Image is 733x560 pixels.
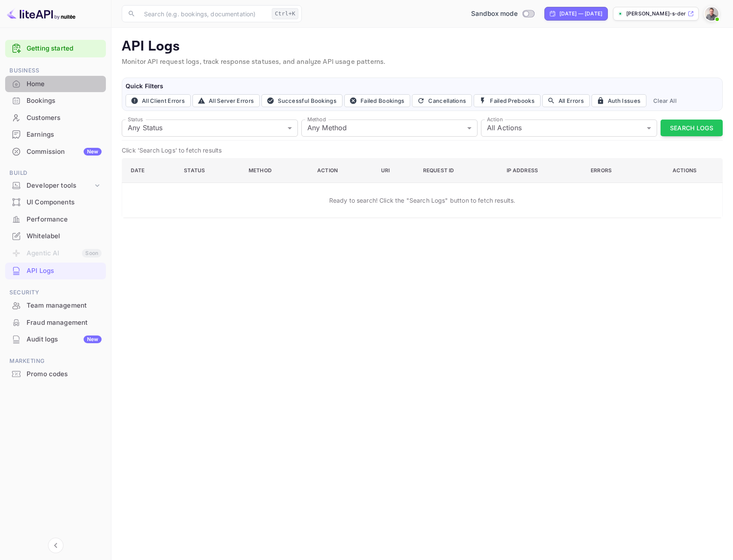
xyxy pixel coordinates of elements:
div: UI Components [5,194,106,211]
a: Home [5,76,106,92]
div: CommissionNew [5,144,106,160]
input: Search (e.g. bookings, documentation) [139,5,268,22]
button: Failed Prebooks [474,94,541,107]
a: Customers [5,110,106,126]
div: Performance [27,215,102,225]
button: All Client Errors [126,94,191,107]
div: [DATE] — [DATE] [559,10,602,18]
th: Action [310,158,374,183]
div: Customers [27,113,102,123]
p: [PERSON_NAME]-s-derberg-xwcte... [626,10,686,18]
a: Performance [5,211,106,227]
button: Failed Bookings [344,94,411,107]
div: Fraud management [27,318,102,328]
div: API Logs [5,263,106,279]
a: Promo codes [5,366,106,382]
p: Ready to search! Click the "Search Logs" button to fetch results. [329,196,516,205]
th: Method [242,158,310,183]
a: CommissionNew [5,144,106,159]
img: Mikael Söderberg [705,7,718,21]
a: Bookings [5,93,106,108]
span: Marketing [5,356,106,366]
div: Switch to Production mode [468,9,538,19]
th: IP Address [500,158,584,183]
th: Status [177,158,242,183]
div: New [84,148,102,156]
div: Developer tools [27,181,93,191]
th: Errors [584,158,649,183]
button: All Errors [542,94,590,107]
div: New [84,335,102,343]
a: API Logs [5,263,106,279]
div: Commission [27,147,102,157]
th: Actions [649,158,723,183]
div: Earnings [5,126,106,143]
a: Audit logsNew [5,331,106,347]
a: UI Components [5,194,106,210]
div: Fraud management [5,314,106,331]
th: Date [122,158,177,183]
div: Bookings [27,96,102,106]
label: Method [307,116,326,123]
div: Audit logs [27,335,102,344]
a: Team management [5,297,106,313]
p: Monitor API request logs, track response statuses, and analyze API usage patterns. [122,57,723,67]
div: Promo codes [5,366,106,383]
div: Getting started [5,40,106,57]
div: Whitelabel [27,231,102,241]
div: Customers [5,110,106,126]
div: Performance [5,211,106,228]
a: Earnings [5,126,106,142]
div: Promo codes [27,369,102,379]
a: Fraud management [5,314,106,330]
div: Home [27,79,102,89]
div: Audit logsNew [5,331,106,348]
span: Sandbox mode [471,9,518,19]
img: LiteAPI logo [7,7,75,21]
button: All Server Errors [192,94,260,107]
th: Request ID [416,158,500,183]
a: Getting started [27,44,102,54]
button: Collapse navigation [48,538,63,553]
a: Whitelabel [5,228,106,244]
button: Clear All [650,94,680,107]
div: Home [5,76,106,93]
div: Team management [27,301,102,311]
div: Whitelabel [5,228,106,245]
div: Earnings [27,130,102,140]
div: Any Status [122,120,298,137]
button: Auth Issues [592,94,646,107]
p: API Logs [122,38,723,55]
span: Business [5,66,106,75]
div: Ctrl+K [272,8,298,19]
button: Successful Bookings [261,94,342,107]
button: Cancellations [412,94,472,107]
span: Build [5,168,106,178]
div: API Logs [27,266,102,276]
div: Developer tools [5,178,106,193]
p: Click 'Search Logs' to fetch results [122,146,723,155]
th: URI [374,158,416,183]
button: Search Logs [661,120,723,136]
div: All Actions [481,120,657,137]
div: Bookings [5,93,106,109]
label: Action [487,116,503,123]
div: Any Method [301,120,478,137]
h6: Quick Filters [126,81,719,91]
label: Status [128,116,143,123]
div: UI Components [27,198,102,207]
span: Security [5,288,106,297]
div: Team management [5,297,106,314]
